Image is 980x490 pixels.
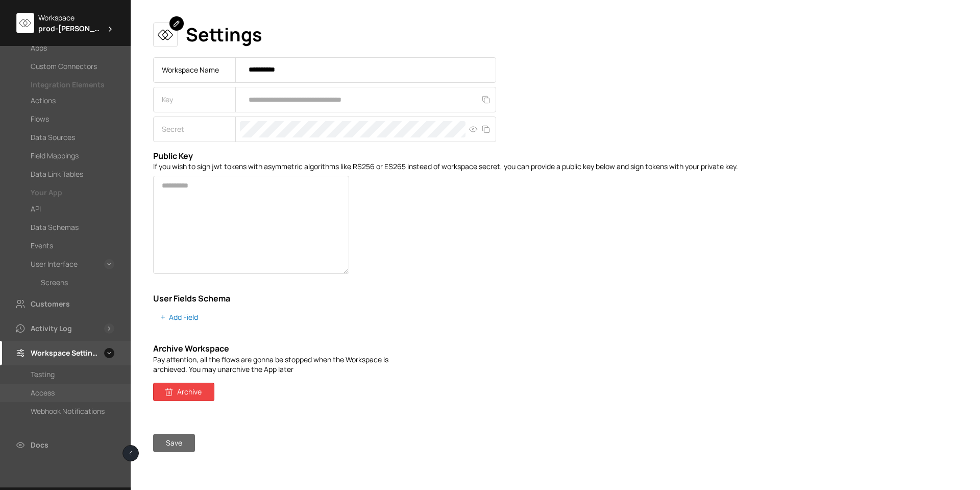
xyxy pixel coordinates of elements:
[38,12,114,23] div: Workspace
[31,221,114,234] a: Data Schemas
[31,150,114,162] a: Field Mappings
[31,240,53,252] div: Events
[31,387,114,399] a: Access
[31,113,114,125] a: Flows
[31,60,114,73] a: Custom Connectors
[31,113,49,125] div: Flows
[162,64,219,75] span: Workspace Name
[153,150,958,161] h4: Public Key
[31,322,72,335] div: Activity Log
[31,95,114,107] a: Actions
[31,221,79,234] div: Data Schemas
[31,42,47,54] div: Apps
[31,258,100,270] a: User Interface
[31,405,105,417] div: Webhook Notifications
[31,347,100,359] div: Workspace Settings
[31,131,114,144] a: Data Sources
[31,240,114,252] a: Events
[31,131,75,144] div: Data Sources
[31,203,41,215] div: API
[153,308,207,326] button: Add Field
[14,439,114,451] a: Docs
[31,60,97,73] div: Custom Connectors
[38,23,102,34] span: prod-[PERSON_NAME]
[31,168,114,180] a: Data Link Tables
[153,293,447,304] h4: User Fields Schema
[153,161,958,172] p: If you wish to sign jwt tokens with asymmetric algorithms like RS256 or ES265 instead of workspac...
[153,434,195,452] button: Save
[41,276,114,289] a: Screens
[154,117,235,142] div: Secret
[154,87,235,112] div: Key
[38,23,114,34] div: prod-brame
[31,258,78,270] div: User Interface
[31,203,114,215] a: API
[31,368,55,381] div: Testing
[153,343,414,354] h4: Archive Workspace
[186,24,262,45] h1: Settings
[31,405,114,417] a: Webhook Notifications
[14,322,100,335] a: Activity Log
[31,168,83,180] div: Data Link Tables
[153,355,414,375] p: Pay attention, all the flows are gonna be stopped when the Workspace is archieved. You may unarch...
[153,383,214,401] button: Archive
[31,150,79,162] div: Field Mappings
[41,276,68,289] div: Screens
[31,42,114,54] a: Apps
[31,95,56,107] div: Actions
[31,298,70,310] div: Customers
[16,12,114,34] div: Workspaceprod-[PERSON_NAME]
[31,387,55,399] div: Access
[31,439,48,451] div: Docs
[14,347,100,359] a: Workspace Settings
[14,298,114,310] a: Customers
[31,368,114,381] a: Testing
